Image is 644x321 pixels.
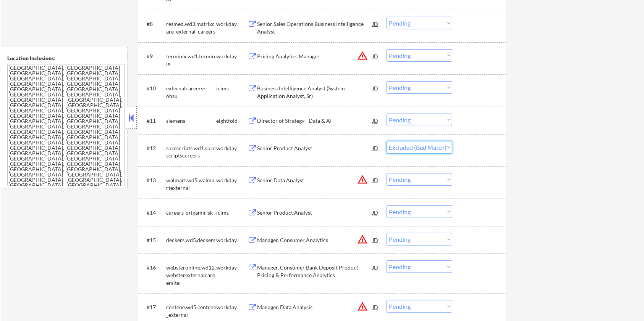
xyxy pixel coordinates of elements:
[257,144,372,152] div: Senior Product Analyst
[166,144,216,159] div: surescripts.wd1.surescriptscareers
[147,53,160,60] div: #9
[372,17,379,30] div: JD
[357,174,368,185] button: warning_amber
[372,49,379,63] div: JD
[372,233,379,247] div: JD
[372,114,379,127] div: JD
[216,264,248,271] div: workday
[372,300,379,314] div: JD
[216,20,248,28] div: workday
[166,85,216,100] div: externalcareers-ohsu
[257,236,372,244] div: Manager, Consumer Analytics
[166,236,216,244] div: deckers.wd5.deckers
[372,81,379,95] div: JD
[372,260,379,274] div: JD
[147,117,160,125] div: #11
[166,209,216,217] div: careers-origamirisk
[147,85,160,92] div: #10
[216,303,248,311] div: workday
[7,55,125,62] div: Location Inclusions:
[147,303,160,311] div: #17
[166,303,216,318] div: centene.wd5.centene_external
[257,209,372,217] div: Senior Product Analyst
[372,173,379,187] div: JD
[166,53,216,67] div: terminix.wd1.terminix
[372,205,379,219] div: JD
[372,141,379,155] div: JD
[216,53,248,60] div: workday
[257,117,372,125] div: Director of Strategy - Data & AI
[147,144,160,152] div: #12
[257,264,372,279] div: Manager, Consumer Bank Deposit Product Pricing & Performance Analytics
[216,236,248,244] div: workday
[216,85,248,92] div: icims
[357,234,368,245] button: warning_amber
[257,53,372,60] div: Pricing Analytics Manager
[147,20,160,28] div: #8
[216,177,248,184] div: workday
[257,303,372,311] div: Manager, Data Analysis
[147,177,160,184] div: #13
[216,117,248,125] div: eightfold
[357,301,368,312] button: warning_amber
[147,264,160,271] div: #16
[257,85,372,100] div: Business Intelligence Analyst (System Application Analyst, Sr)
[257,20,372,35] div: Senior Sales Operations Business Intelligence Analyst
[357,50,368,61] button: warning_amber
[166,117,216,125] div: siemens
[147,209,160,217] div: #14
[166,20,216,35] div: resmed.wd3.matrixcare_external_careers
[166,177,216,191] div: walmart.wd5.walmartexternal
[257,177,372,184] div: Senior Data Analyst
[216,209,248,217] div: icims
[216,144,248,152] div: workday
[147,236,160,244] div: #15
[166,264,216,286] div: websteronline.wd12.websterexternalcareersite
